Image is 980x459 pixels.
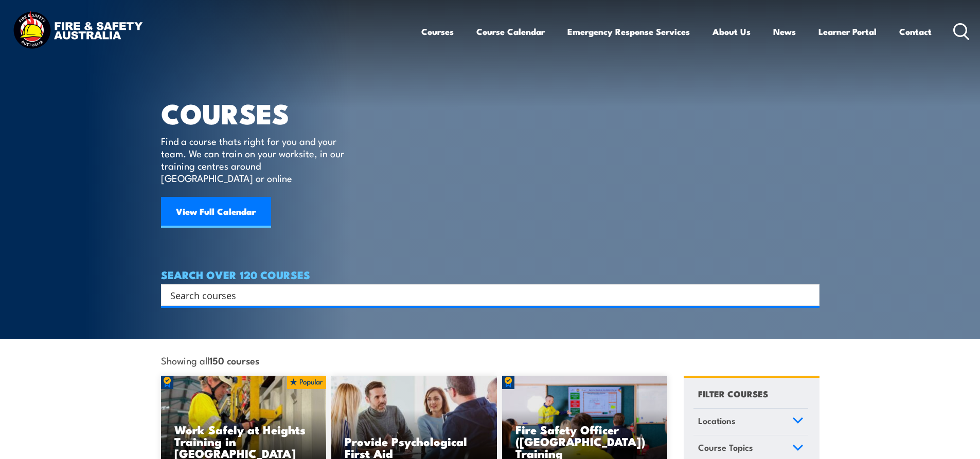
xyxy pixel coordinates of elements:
[712,18,751,45] a: About Us
[161,269,819,280] h4: SEARCH OVER 120 COURSES
[174,424,313,459] h3: Work Safely at Heights Training in [GEOGRAPHIC_DATA]
[698,387,768,400] h4: FILTER COURSES
[161,197,271,228] a: View Full Calendar
[773,18,796,45] a: News
[693,409,808,435] a: Locations
[801,288,816,302] button: Search magnifier button
[161,355,259,365] span: Showing all
[567,18,690,45] a: Emergency Response Services
[818,18,877,45] a: Learner Portal
[161,135,349,184] p: Find a course thats right for you and your team. We can train on your worksite, in our training c...
[476,18,545,45] a: Course Calendar
[161,101,359,125] h1: COURSES
[421,18,454,45] a: Courses
[899,18,932,45] a: Contact
[515,424,654,459] h3: Fire Safety Officer ([GEOGRAPHIC_DATA]) Training
[172,288,799,302] form: Search form
[698,440,753,454] span: Course Topics
[209,353,259,367] strong: 150 courses
[698,414,736,428] span: Locations
[345,435,484,459] h3: Provide Psychological First Aid
[170,287,797,303] input: Search input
